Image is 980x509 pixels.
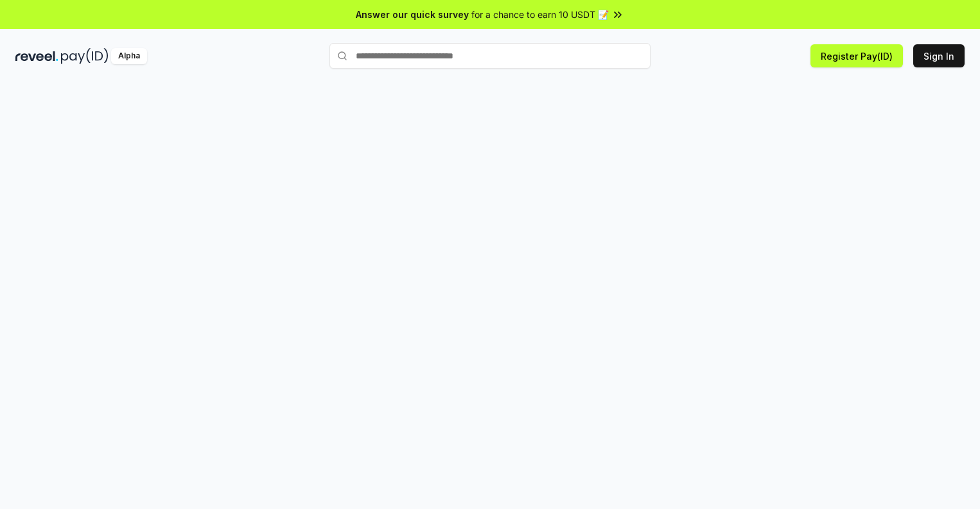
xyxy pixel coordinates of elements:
[61,48,109,64] img: pay_id
[356,8,469,21] span: Answer our quick survey
[810,44,903,67] button: Register Pay(ID)
[913,44,965,67] button: Sign In
[111,48,147,64] div: Alpha
[15,48,58,64] img: reveel_dark
[471,8,609,21] span: for a chance to earn 10 USDT 📝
